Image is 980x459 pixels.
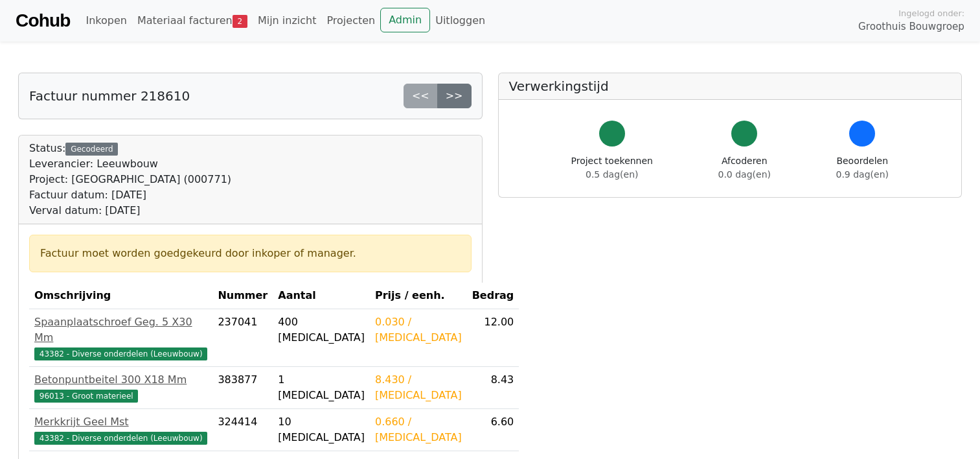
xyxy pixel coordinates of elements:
[253,8,322,34] a: Mijn inzicht
[273,283,370,309] th: Aantal
[34,432,207,445] span: 43382 - Diverse onderdelen (Leeuwbouw)
[34,314,207,346] div: Spaanplaatschroef Geg. 5 X30 Mm
[34,314,207,361] a: Spaanplaatschroef Geg. 5 X30 Mm43382 - Diverse onderdelen (Leeuwbouw)
[34,372,207,403] a: Betonpuntbeitel 300 X18 Mm96013 - Groot materieel
[212,409,273,451] td: 324414
[375,414,462,445] div: 0.660 / [MEDICAL_DATA]
[29,203,231,218] div: Verval datum: [DATE]
[80,8,131,34] a: Inkopen
[437,84,472,108] a: >>
[34,414,207,445] a: Merkkrijt Geel Mst43382 - Diverse onderdelen (Leeuwbouw)
[898,7,964,19] span: Ingelogd onder:
[858,19,964,34] span: Groothuis Bouwgroep
[29,88,190,104] h5: Factuur nummer 218610
[29,283,212,309] th: Omschrijving
[509,78,952,94] h5: Verwerkingstijd
[212,367,273,409] td: 383877
[278,314,365,346] div: 400 [MEDICAL_DATA]
[34,347,207,360] span: 43382 - Diverse onderdelen (Leeuwbouw)
[375,314,462,346] div: 0.030 / [MEDICAL_DATA]
[29,141,231,218] div: Status:
[467,409,519,451] td: 6.60
[836,169,889,180] span: 0.9 dag(en)
[278,414,365,445] div: 10 [MEDICAL_DATA]
[212,309,273,367] td: 237041
[233,15,247,28] span: 2
[278,372,365,403] div: 1 [MEDICAL_DATA]
[467,309,519,367] td: 12.00
[370,283,467,309] th: Prijs / eenh.
[29,172,231,187] div: Project: [GEOGRAPHIC_DATA] (000771)
[375,372,462,403] div: 8.430 / [MEDICAL_DATA]
[467,367,519,409] td: 8.43
[321,8,380,34] a: Projecten
[430,8,490,34] a: Uitloggen
[132,8,253,34] a: Materiaal facturen2
[467,283,519,309] th: Bedrag
[212,283,273,309] th: Nummer
[586,169,638,180] span: 0.5 dag(en)
[34,414,207,430] div: Merkkrijt Geel Mst
[836,154,889,182] div: Beoordelen
[65,143,118,156] div: Gecodeerd
[16,5,70,36] a: Cohub
[571,154,653,182] div: Project toekennen
[29,156,231,172] div: Leverancier: Leeuwbouw
[718,169,771,180] span: 0.0 dag(en)
[29,187,231,203] div: Factuur datum: [DATE]
[34,372,207,388] div: Betonpuntbeitel 300 X18 Mm
[40,246,461,261] div: Factuur moet worden goedgekeurd door inkoper of manager.
[34,390,138,403] span: 96013 - Groot materieel
[718,154,771,182] div: Afcoderen
[380,8,430,32] a: Admin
